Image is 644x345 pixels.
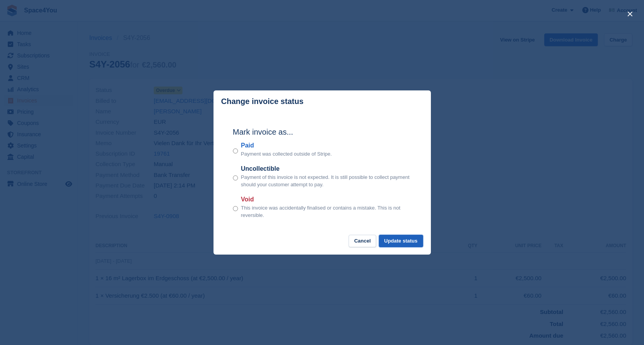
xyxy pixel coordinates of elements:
label: Paid [241,141,332,150]
button: close [624,8,636,20]
p: Payment of this invoice is not expected. It is still possible to collect payment should your cust... [241,173,411,189]
h2: Mark invoice as... [233,126,411,138]
p: Payment was collected outside of Stripe. [241,150,332,158]
p: This invoice was accidentally finalised or contains a mistake. This is not reversible. [241,204,411,219]
p: Change invoice status [221,97,304,106]
button: Update status [379,235,423,248]
label: Uncollectible [241,164,411,173]
label: Void [241,195,411,204]
button: Cancel [349,235,376,248]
